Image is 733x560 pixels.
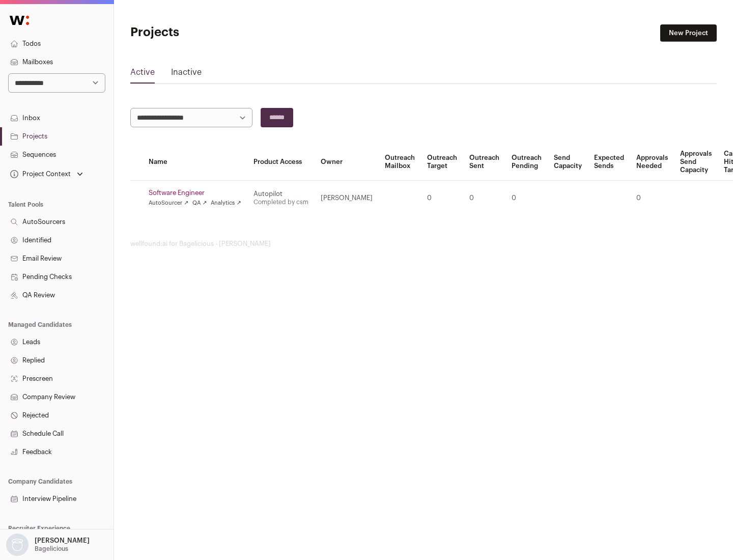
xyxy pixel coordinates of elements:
[8,170,71,178] div: Project Context
[192,199,207,207] a: QA ↗
[660,24,717,42] a: New Project
[149,189,241,197] a: Software Engineer
[171,66,202,82] a: Inactive
[588,144,630,181] th: Expected Sends
[674,144,718,181] th: Approvals Send Capacity
[253,199,308,205] a: Completed by csm
[505,144,548,181] th: Outreach Pending
[630,144,674,181] th: Approvals Needed
[8,167,85,181] button: Open dropdown
[35,545,68,553] p: Bagelicious
[463,144,505,181] th: Outreach Sent
[463,181,505,216] td: 0
[421,181,463,216] td: 0
[130,24,326,41] h1: Projects
[4,10,35,31] img: Wellfound
[130,240,717,248] footer: wellfound:ai for Bagelicious - [PERSON_NAME]
[315,144,379,181] th: Owner
[143,144,247,181] th: Name
[379,144,421,181] th: Outreach Mailbox
[505,181,548,216] td: 0
[6,534,29,556] img: nopic.png
[548,144,588,181] th: Send Capacity
[4,534,92,556] button: Open dropdown
[253,190,308,198] div: Autopilot
[315,181,379,216] td: [PERSON_NAME]
[149,199,188,207] a: AutoSourcer ↗
[247,144,315,181] th: Product Access
[421,144,463,181] th: Outreach Target
[130,66,155,82] a: Active
[35,537,90,545] p: [PERSON_NAME]
[630,181,674,216] td: 0
[211,199,241,207] a: Analytics ↗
